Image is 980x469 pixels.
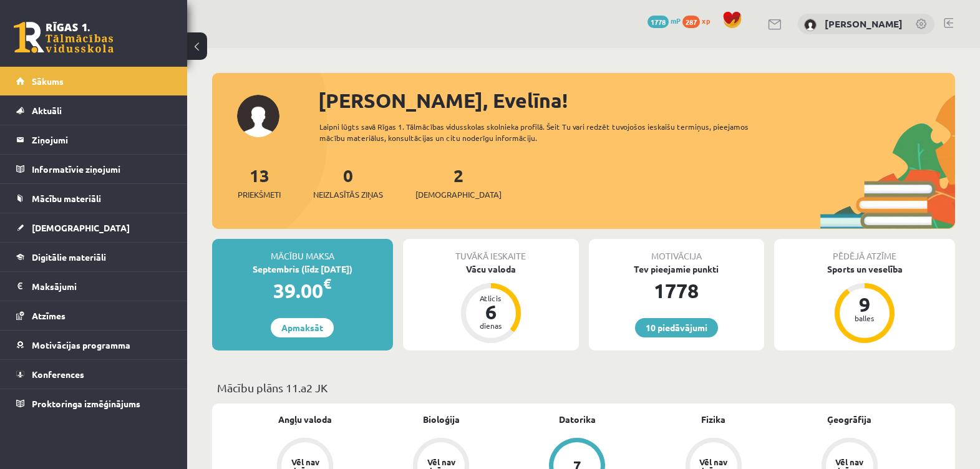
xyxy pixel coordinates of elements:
div: 39.00 [212,276,393,306]
span: Motivācijas programma [32,339,130,351]
a: 2[DEMOGRAPHIC_DATA] [415,164,502,201]
span: 1778 [648,16,669,28]
a: Proktoringa izmēģinājums [16,389,172,418]
a: Maksājumi [16,272,172,301]
a: Apmaksāt [271,318,334,337]
a: Motivācijas programma [16,331,172,359]
div: [PERSON_NAME], Evelīna! [318,85,955,115]
a: Fizika [701,413,725,426]
span: Priekšmeti [238,188,281,201]
a: Sākums [16,67,172,95]
a: Ziņojumi [16,125,172,154]
a: Mācību materiāli [16,184,172,213]
span: xp [702,16,710,26]
a: Digitālie materiāli [16,243,172,271]
a: Sports un veselība 9 balles [774,263,955,345]
span: [DEMOGRAPHIC_DATA] [415,188,502,201]
div: dienas [472,322,510,329]
a: [PERSON_NAME] [825,17,903,30]
span: Neizlasītās ziņas [313,188,383,201]
span: mP [671,16,681,26]
a: 0Neizlasītās ziņas [313,164,383,201]
div: Motivācija [589,239,765,263]
span: Mācību materiāli [32,193,101,204]
legend: Informatīvie ziņojumi [32,155,172,183]
a: Atzīmes [16,301,172,330]
span: € [323,274,331,293]
div: Laipni lūgts savā Rīgas 1. Tālmācības vidusskolas skolnieka profilā. Šeit Tu vari redzēt tuvojošo... [319,121,765,143]
span: Digitālie materiāli [32,251,106,263]
a: Rīgas 1. Tālmācības vidusskola [14,22,114,53]
a: Konferences [16,360,172,389]
a: Datorika [559,413,596,426]
p: Mācību plāns 11.a2 JK [217,379,950,396]
span: 287 [682,16,700,28]
img: Evelīna Tarvāne [804,19,817,31]
legend: Ziņojumi [32,125,172,154]
span: Konferences [32,369,84,380]
a: Aktuāli [16,96,172,125]
span: Sākums [32,75,64,87]
a: [DEMOGRAPHIC_DATA] [16,213,172,242]
a: 10 piedāvājumi [635,318,718,337]
a: Ģeogrāfija [827,413,871,426]
div: 6 [472,302,510,322]
div: Pēdējā atzīme [774,239,955,263]
a: 1778 mP [648,16,681,26]
a: Informatīvie ziņojumi [16,155,172,183]
div: balles [846,314,883,322]
div: Mācību maksa [212,239,393,263]
span: Proktoringa izmēģinājums [32,398,140,409]
a: 13Priekšmeti [238,164,281,201]
span: Atzīmes [32,310,65,321]
div: 9 [846,294,883,314]
span: Aktuāli [32,105,62,116]
a: 287 xp [682,16,716,26]
div: 1778 [589,276,765,306]
div: Vācu valoda [403,263,579,276]
div: Tev pieejamie punkti [589,263,765,276]
span: [DEMOGRAPHIC_DATA] [32,222,130,233]
div: Sports un veselība [774,263,955,276]
legend: Maksājumi [32,272,172,301]
div: Atlicis [472,294,510,302]
a: Vācu valoda Atlicis 6 dienas [403,263,579,345]
a: Bioloģija [423,413,460,426]
div: Septembris (līdz [DATE]) [212,263,393,276]
div: Tuvākā ieskaite [403,239,579,263]
a: Angļu valoda [278,413,332,426]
